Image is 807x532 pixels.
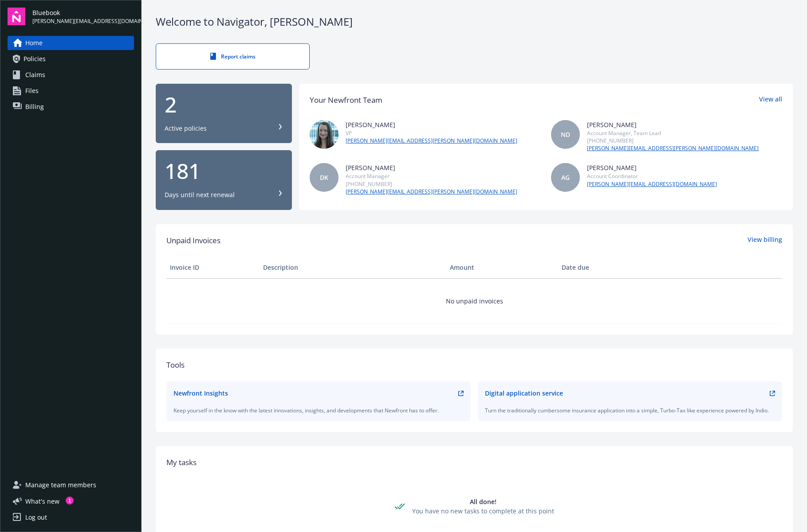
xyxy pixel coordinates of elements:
button: 2Active policies [156,84,292,144]
span: Files [25,84,39,98]
div: Keep yourself in the know with the latest innovations, insights, and developments that Newfront h... [173,407,464,414]
span: DK [320,173,328,182]
span: Unpaid Invoices [166,235,220,246]
a: Claims [8,68,134,82]
div: All done! [412,497,554,506]
div: Newfront Insights [173,388,228,398]
div: Digital application service [485,388,563,398]
div: [PHONE_NUMBER] [587,137,759,144]
a: [PERSON_NAME][EMAIL_ADDRESS][PERSON_NAME][DOMAIN_NAME] [346,137,517,145]
a: Home [8,36,134,50]
div: [PHONE_NUMBER] [346,180,517,188]
a: [PERSON_NAME][EMAIL_ADDRESS][DOMAIN_NAME] [587,180,717,188]
a: [PERSON_NAME][EMAIL_ADDRESS][PERSON_NAME][DOMAIN_NAME] [346,188,517,196]
a: Policies [8,52,134,66]
div: My tasks [166,457,782,468]
span: Policies [24,52,46,66]
div: You have no new tasks to complete at this point [412,506,554,516]
div: 1 [66,497,74,505]
div: Account Manager [346,172,517,180]
th: Amount [446,257,558,278]
span: Bluebook [32,8,134,17]
th: Description [260,257,446,278]
a: Manage team members [8,478,134,492]
th: Invoice ID [166,257,260,278]
div: Account Coordinator [587,172,717,180]
div: 181 [165,160,283,182]
button: What's new1 [8,497,74,506]
div: [PERSON_NAME] [587,163,717,172]
button: 181Days until next renewal [156,150,292,210]
img: photo [310,120,339,149]
span: Claims [25,68,45,82]
div: 2 [165,94,283,115]
a: [PERSON_NAME][EMAIL_ADDRESS][PERSON_NAME][DOMAIN_NAME] [587,144,759,152]
div: Welcome to Navigator , [PERSON_NAME] [156,14,793,29]
button: Bluebook[PERSON_NAME][EMAIL_ADDRESS][DOMAIN_NAME] [32,8,134,25]
div: Active policies [165,124,207,133]
img: navigator-logo.svg [8,8,25,25]
span: Billing [25,100,44,114]
div: Your Newfront Team [310,94,382,106]
a: Files [8,84,134,98]
span: AG [561,173,570,182]
a: View all [759,94,782,106]
span: [PERSON_NAME][EMAIL_ADDRESS][DOMAIN_NAME] [32,17,134,25]
div: Tools [166,359,782,371]
th: Date due [558,257,651,278]
span: Manage team members [25,478,96,492]
div: Days until next renewal [165,190,235,199]
td: No unpaid invoices [166,278,782,323]
div: [PERSON_NAME] [346,120,517,129]
div: Turn the traditionally cumbersome insurance application into a simple, Turbo-Tax like experience ... [485,407,775,414]
a: Billing [8,100,134,114]
div: Account Manager, Team Lead [587,129,759,137]
span: Home [25,36,43,50]
div: [PERSON_NAME] [346,163,517,172]
div: [PERSON_NAME] [587,120,759,129]
div: Report claims [174,53,291,60]
span: What ' s new [25,497,59,506]
a: View billing [748,235,782,246]
a: Report claims [156,43,310,70]
div: VP [346,129,517,137]
div: Log out [25,510,47,524]
span: ND [561,130,570,139]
